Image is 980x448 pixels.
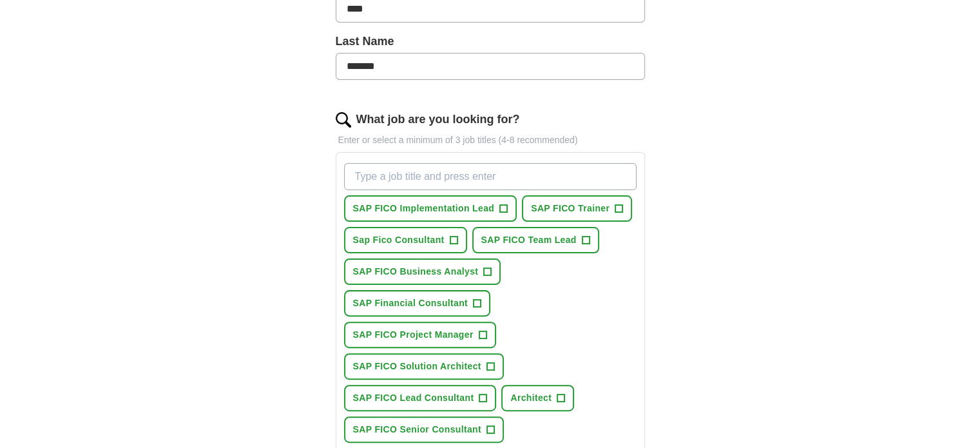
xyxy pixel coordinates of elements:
button: SAP FICO Business Analyst [344,258,501,285]
button: SAP FICO Project Manager [344,322,496,348]
span: SAP FICO Senior Consultant [353,423,481,436]
input: Type a job title and press enter [344,163,637,190]
button: SAP FICO Trainer [522,195,632,222]
button: SAP Financial Consultant [344,290,491,317]
p: Enter or select a minimum of 3 job titles (4-8 recommended) [336,133,645,147]
label: What job are you looking for? [356,111,520,128]
label: Last Name [336,33,645,50]
span: SAP Financial Consultant [353,297,468,310]
span: SAP FICO Trainer [531,202,610,215]
span: SAP FICO Business Analyst [353,265,479,278]
button: Architect [501,385,574,411]
span: Architect [510,391,552,405]
span: SAP FICO Implementation Lead [353,202,495,215]
button: SAP FICO Implementation Lead [344,195,517,222]
img: search.png [336,112,351,128]
button: SAP FICO Lead Consultant [344,385,497,411]
button: SAP FICO Senior Consultant [344,416,504,443]
span: SAP FICO Project Manager [353,328,474,342]
button: SAP FICO Team Lead [472,227,599,253]
span: Sap Fico Consultant [353,233,445,247]
span: SAP FICO Team Lead [481,233,577,247]
span: SAP FICO Lead Consultant [353,391,474,405]
span: SAP FICO Solution Architect [353,360,481,373]
button: SAP FICO Solution Architect [344,353,504,380]
button: Sap Fico Consultant [344,227,467,253]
